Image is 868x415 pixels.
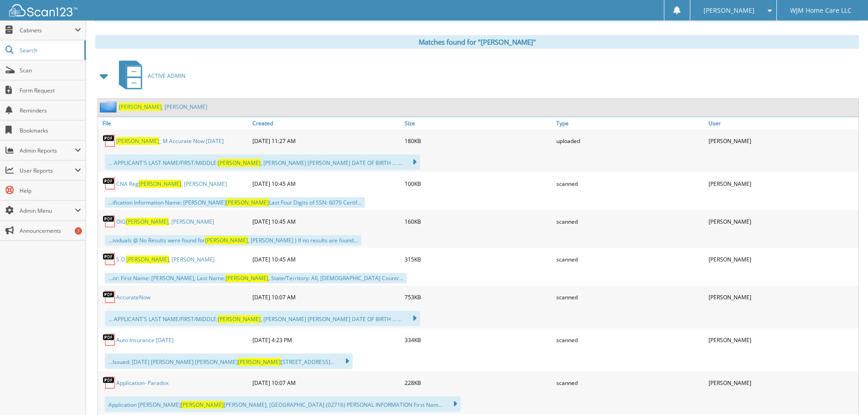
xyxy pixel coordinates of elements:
[105,197,365,208] div: ...ification Information Name: [PERSON_NAME] Last Four Digits of SSN: 6079 Certif...
[706,212,858,231] div: [PERSON_NAME]
[554,250,706,268] div: scanned
[116,218,214,225] a: OIG[PERSON_NAME], [PERSON_NAME]
[103,134,116,148] img: PDF.png
[105,396,461,412] div: Application [PERSON_NAME] [PERSON_NAME], [GEOGRAPHIC_DATA] (02716) PERSONAL INFORMATION First Nam...
[238,358,281,366] span: [PERSON_NAME]
[103,215,116,228] img: PDF.png
[554,212,706,231] div: scanned
[116,137,224,145] a: [PERSON_NAME]_ M Accurate Now [DATE]
[116,256,215,263] a: S.O.[PERSON_NAME], [PERSON_NAME]
[20,46,80,54] span: Search
[706,132,858,150] div: [PERSON_NAME]
[20,207,75,215] span: Admin Menu
[181,401,224,409] span: [PERSON_NAME]
[706,117,858,129] a: User
[822,371,868,415] iframe: Chat Widget
[250,374,402,392] div: [DATE] 10:07 AM
[250,174,402,193] div: [DATE] 10:45 AM
[402,174,555,193] div: 100KB
[554,374,706,392] div: scanned
[554,174,706,193] div: scanned
[116,137,159,145] span: [PERSON_NAME]
[105,273,407,283] div: ...or: First Name: [PERSON_NAME], Last Name: , State/Territory: All, [DEMOGRAPHIC_DATA] Countr...
[126,256,169,263] span: [PERSON_NAME]
[218,315,261,323] span: [PERSON_NAME]
[250,132,402,150] div: [DATE] 11:27 AM
[20,26,75,34] span: Cabinets
[554,132,706,150] div: uploaded
[103,290,116,304] img: PDF.png
[20,167,75,174] span: User Reports
[116,180,227,188] a: CNA Reg[PERSON_NAME], [PERSON_NAME]
[218,159,261,167] span: [PERSON_NAME]
[706,331,858,349] div: [PERSON_NAME]
[706,174,858,193] div: [PERSON_NAME]
[554,288,706,306] div: scanned
[103,376,116,389] img: PDF.png
[126,218,169,225] span: [PERSON_NAME]
[139,180,181,188] span: [PERSON_NAME]
[98,117,250,129] a: File
[250,288,402,306] div: [DATE] 10:07 AM
[100,101,119,113] img: folder2.png
[105,235,361,246] div: ...ividuals @ No Results were found for , [PERSON_NAME] ) If no results are found...
[706,250,858,268] div: [PERSON_NAME]
[119,103,207,111] a: [PERSON_NAME], [PERSON_NAME]
[402,331,555,349] div: 334KB
[402,374,555,392] div: 228KB
[20,147,75,154] span: Admin Reports
[119,103,162,111] span: [PERSON_NAME]
[402,212,555,231] div: 160KB
[402,132,555,150] div: 180KB
[250,212,402,231] div: [DATE] 10:45 AM
[20,67,81,74] span: Scan
[20,107,81,114] span: Reminders
[554,117,706,129] a: Type
[205,236,248,244] span: [PERSON_NAME]
[554,331,706,349] div: scanned
[250,250,402,268] div: [DATE] 10:45 AM
[704,8,755,13] span: [PERSON_NAME]
[706,288,858,306] div: [PERSON_NAME]
[250,331,402,349] div: [DATE] 4:23 PM
[116,293,150,301] a: AccurateNow
[103,333,116,347] img: PDF.png
[226,274,268,282] span: [PERSON_NAME]
[20,187,81,195] span: Help
[402,117,555,129] a: Size
[9,4,77,16] img: scan123-logo-white.svg
[103,177,116,190] img: PDF.png
[790,8,852,13] span: WJM Home Care LLC
[113,58,185,94] a: ACTIVE ADMIN
[116,379,169,387] a: Application- Paradox
[103,252,116,266] img: PDF.png
[105,154,420,170] div: ... APPLICANT'S LAST NAME/FIRST/MIDDLE: , [PERSON_NAME] [PERSON_NAME] DATE OF BIRTH ... ...
[250,117,402,129] a: Created
[105,311,420,326] div: ... APPLICANT'S LAST NAME/FIRST/MIDDLE: , [PERSON_NAME] [PERSON_NAME] DATE OF BIRTH ... ...
[20,127,81,134] span: Bookmarks
[20,87,81,94] span: Form Request
[148,72,185,80] span: ACTIVE ADMIN
[95,35,859,49] div: Matches found for "[PERSON_NAME]"
[105,354,353,369] div: ...Issued: [DATE] [PERSON_NAME] [PERSON_NAME] [STREET_ADDRESS]...
[116,336,174,344] a: Auto Insurance [DATE]
[75,227,82,235] div: 7
[706,374,858,392] div: [PERSON_NAME]
[226,199,269,206] span: [PERSON_NAME]
[402,250,555,268] div: 315KB
[20,227,81,235] span: Announcements
[402,288,555,306] div: 753KB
